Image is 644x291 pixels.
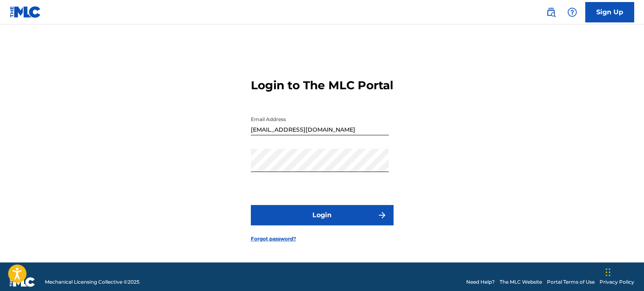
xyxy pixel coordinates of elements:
div: Help [564,4,580,20]
a: Need Help? [466,278,495,286]
img: help [567,7,577,17]
a: Public Search [543,4,559,20]
img: f7272a7cc735f4ea7f67.svg [377,210,387,220]
span: Mechanical Licensing Collective © 2025 [45,278,139,286]
a: The MLC Website [500,278,542,286]
a: Privacy Policy [600,278,634,286]
a: Portal Terms of Use [547,278,595,286]
img: logo [10,277,35,287]
a: Forgot password? [251,235,296,242]
iframe: Chat Widget [603,252,644,291]
img: search [546,7,556,17]
img: MLC Logo [10,6,41,18]
div: Drag [606,260,611,284]
a: Sign Up [585,2,634,22]
h3: Login to The MLC Portal [251,78,393,93]
button: Login [251,205,394,225]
